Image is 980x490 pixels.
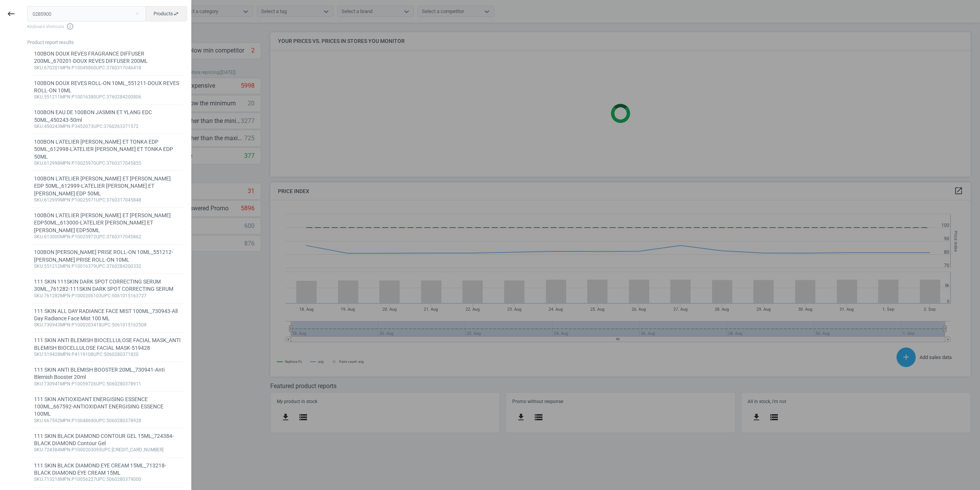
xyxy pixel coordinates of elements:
[96,234,105,239] span: upc
[34,94,181,100] div: :551211 :P10016380 :3760284200806
[34,175,181,197] div: 100BON L'ATELIER [PERSON_NAME] ET [PERSON_NAME] EDP 50ML_612999-L'ATELIER [PERSON_NAME] ET [PERSO...
[2,5,20,23] button: keyboard_backspace
[34,234,181,240] div: :613000 :P10025972 :3760317045862
[34,352,43,357] span: sku
[34,447,43,452] span: sku
[34,197,43,203] span: sku
[101,322,111,328] span: upc
[96,161,105,166] span: upc
[93,352,103,357] span: upc
[96,418,105,423] span: upc
[173,11,179,17] i: swap_horiz
[101,447,111,452] span: upc
[34,161,43,166] span: sku
[27,39,191,46] div: Product report results
[154,10,179,17] span: Products
[27,6,146,21] input: Enter the SKU or product name
[60,264,70,269] span: mpn
[101,293,111,298] span: upc
[7,9,16,18] i: keyboard_backspace
[93,124,103,129] span: upc
[34,278,181,293] div: 111 SKIN 111SKIN DARK SPOT CORRECTING SERUM 30ML_761282-111SKIN DARK SPOT CORRECTING SERUM
[60,447,70,452] span: mpn
[34,447,181,453] div: :724384 :P1000203095 :[CREDIT_CARD_NUMBER]
[34,322,43,328] span: sku
[27,23,187,30] span: Keyboard shortcuts
[34,418,43,423] span: sku
[60,161,70,166] span: mpn
[96,381,105,387] span: upc
[96,477,105,482] span: upc
[34,322,181,328] div: :730943 :P1000203418 :5061015162508
[60,352,70,357] span: mpn
[60,293,70,298] span: mpn
[34,80,181,95] div: 100BON DOUX REVES ROLL-ON 10ML_551211-DOUX REVES ROLL-ON 10ML
[34,396,181,418] div: 111 SKIN ANTIOXIDANT ENERGISING ESSENCE 100ML_667592-ANTIOXIDANT ENERGISING ESSENCE 100ML
[34,381,181,387] div: :730941 :P10059726 :5060280378911
[34,197,181,203] div: :612999 :P10025971 :3760317045848
[34,308,181,323] div: 111 SKIN ALL DAY RADIANCE FACE MIST 100ML_730943-All Day Radiance Face Mist 100 ML
[34,477,43,482] span: sku
[34,293,43,298] span: sku
[145,6,187,21] button: Productsswap_horiz
[60,124,70,129] span: mpn
[34,462,181,477] div: 111 SKIN BLACK DIAMOND EYE CREAM 15ML_713218-BLACK DIAMOND EYE CREAM 15ML
[34,337,181,352] div: 111 SKIN ANTI BLEMISH BIOCELLULOSE FACIAL MASK_ANTI BLEMISH BIOCELLULOSE FACIAL MASK-519428
[34,293,181,299] div: :761282 :P1000206103 :5061015163727
[60,65,70,70] span: mpn
[60,322,70,328] span: mpn
[60,234,70,239] span: mpn
[34,366,181,381] div: 111 SKIN ANTI BLEMISH BOOSTER 20ML_730941-Anti Blemish Booster 20ml
[96,94,105,100] span: upc
[34,249,181,264] div: 100BON [PERSON_NAME] PRISE ROLL-ON 10ML_551212-[PERSON_NAME] PRISE ROLL-ON 10ML
[34,477,181,483] div: :713218 :P10056227 :5060280379000
[60,94,70,100] span: mpn
[60,381,70,387] span: mpn
[34,124,43,129] span: sku
[34,138,181,161] div: 100BON L'ATELIER [PERSON_NAME] ET TONKA EDP 50ML_612998-L'ATELIER [PERSON_NAME] ET TONKA EDP 50ML
[34,94,43,100] span: sku
[131,10,143,17] button: Close
[34,161,181,167] div: :612998 :P10025970 :3760317045855
[34,264,43,269] span: sku
[34,381,43,387] span: sku
[66,23,74,30] i: info_outline
[34,65,43,70] span: sku
[60,418,70,423] span: mpn
[96,264,105,269] span: upc
[60,197,70,203] span: mpn
[96,197,105,203] span: upc
[34,264,181,270] div: :551212 :P10016379 :3760284200332
[34,212,181,234] div: 100BON L'ATELIER [PERSON_NAME] ET [PERSON_NAME] EDP50ML_613000-L'ATELIER [PERSON_NAME] ET [PERSON...
[34,418,181,424] div: :667592 :P10048690 :5060280378928
[34,234,43,239] span: sku
[34,124,181,130] div: :450243 :P3452073 :3760263371572
[34,65,181,71] div: :670201 :P10049860 :3760317046418
[34,50,181,65] div: 100BON DOUX REVES FRAGRANCE DIFFUSER 200ML_670201-DOUX REVES DIFFUSER 200ML
[60,477,70,482] span: mpn
[34,433,181,447] div: 111 SKIN BLACK DIAMOND CONTOUR GEL 15ML_724384-BLACK DIAMOND Contour Gel
[96,65,105,70] span: upc
[34,109,181,124] div: 100BON EAU DE 100BON JASMIN ET YLANG EDC 50ML_450243-50ml
[34,352,181,358] div: :519428 :P4119108 :5060280371820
